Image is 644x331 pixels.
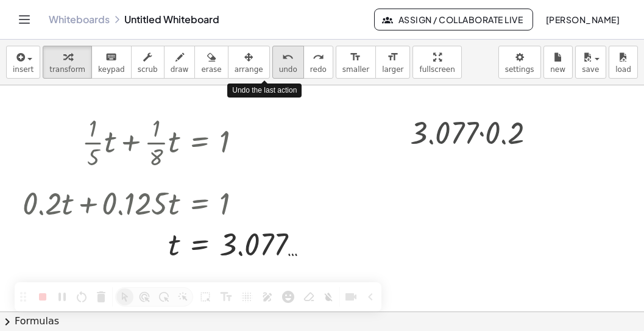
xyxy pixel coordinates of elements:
[582,65,599,74] span: save
[505,65,534,74] span: settings
[382,65,403,74] span: larger
[375,46,410,79] button: format_sizelarger
[282,50,294,65] i: undo
[543,46,573,79] button: new
[498,46,541,79] button: settings
[194,46,228,79] button: erase
[131,46,165,79] button: scrub
[138,65,158,74] span: scrub
[412,46,461,79] button: fullscreen
[171,65,189,74] span: draw
[336,46,376,79] button: format_sizesmaller
[350,50,361,65] i: format_size
[536,9,629,30] button: [PERSON_NAME]
[550,65,565,74] span: new
[374,9,533,30] button: Assign / Collaborate Live
[15,10,34,29] button: Toggle navigation
[164,46,196,79] button: draw
[310,65,327,74] span: redo
[615,65,631,74] span: load
[49,13,110,26] a: Whiteboards
[272,46,304,79] button: undoundo
[279,65,297,74] span: undo
[13,65,34,74] span: insert
[609,46,638,79] button: load
[43,46,92,79] button: transform
[303,46,333,79] button: redoredo
[235,65,263,74] span: arrange
[105,50,117,65] i: keyboard
[313,50,324,65] i: redo
[91,46,132,79] button: keyboardkeypad
[342,65,369,74] span: smaller
[228,46,270,79] button: arrange
[545,14,620,25] span: [PERSON_NAME]
[575,46,606,79] button: save
[419,65,455,74] span: fullscreen
[49,65,85,74] span: transform
[227,84,302,98] div: Undo the last action
[201,65,221,74] span: erase
[98,65,125,74] span: keypad
[387,50,398,65] i: format_size
[6,46,40,79] button: insert
[384,14,523,25] span: Assign / Collaborate Live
